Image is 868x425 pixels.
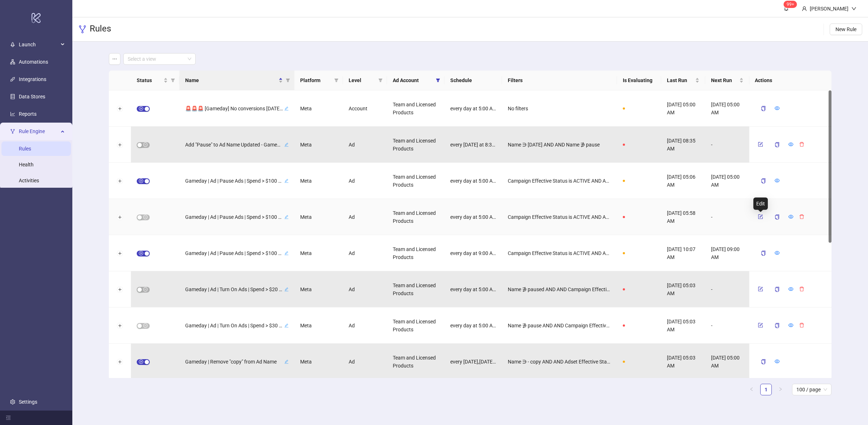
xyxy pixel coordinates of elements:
span: bell [784,6,789,11]
button: delete [796,140,807,149]
span: every day at 5:00 AM [GEOGRAPHIC_DATA]/New_York [450,322,496,330]
a: Data Stores [19,94,45,99]
th: Status [131,71,179,90]
span: Level [349,76,375,84]
div: [DATE] 10:07 AM [661,235,705,271]
div: Meta [294,199,343,235]
div: [DATE] 05:06 AM [661,163,705,199]
div: Gameday | Ad | Turn On Ads | Spend > $30 AND ROAS > 1.5xedit [185,321,289,330]
div: Team and Licensed Products [387,235,444,271]
div: Meta [294,127,343,163]
span: eye [788,286,793,292]
span: copy [761,106,766,111]
span: fork [10,129,15,134]
div: Team and Licensed Products [387,163,444,199]
span: Ad Account [393,76,433,84]
span: down [851,6,856,11]
span: copy [774,287,779,292]
span: Name ∌ paused AND AND Campaign Effective Status is ACTIVE AND AND Effective Status is PAUSED [508,285,611,293]
span: every [DATE] at 8:30 AM America/New_York [450,141,496,149]
span: edit [284,251,289,255]
div: Gameday | Ad | Turn On Ads | Spend > $20 AND ROAS > 1.5x - "paused"edit [185,285,289,294]
div: [DATE] 05:00 AM [705,163,749,199]
th: Actions [749,71,831,90]
span: filter [333,75,340,86]
button: copy [755,356,771,367]
div: Meta [294,90,343,127]
div: Gameday | Ad | Pause Ads | Spend > $100 AND ROAS < 2.0xedit [185,212,289,222]
span: filter [377,75,384,86]
span: menu-fold [6,415,11,420]
span: 100 / page [796,384,827,395]
span: every day at 5:00 AM [GEOGRAPHIC_DATA]/New_York [450,285,496,293]
span: edit [284,323,289,328]
span: Campaign Effective Status is ACTIVE AND AND Campaign Name ∌ Incremental [508,177,611,185]
button: right [775,384,786,395]
th: Is Evaluating [617,71,661,90]
div: [DATE] 08:35 AM [661,127,705,163]
div: Meta [294,344,343,380]
div: Meta [294,235,343,271]
span: Gameday | Ad | Pause Ads | Spend > $100 AND CPA > $70 [185,177,283,185]
span: eye [774,359,779,364]
span: every day at 5:00 AM [GEOGRAPHIC_DATA]/New_York [450,105,496,112]
span: eye [788,214,793,219]
span: filter [436,78,440,82]
button: Expand row [117,214,123,220]
span: form [758,286,763,292]
button: copy [769,211,785,223]
span: Rule Engine [19,124,59,139]
button: copy [769,320,785,331]
button: form [755,212,766,221]
a: eye [788,142,793,148]
div: [DATE] 05:00 AM [705,344,749,380]
div: - [705,199,749,235]
div: Ad [343,235,387,271]
a: Activities [19,178,39,183]
a: Settings [19,399,37,405]
div: Edit [753,197,768,210]
a: eye [774,359,779,365]
span: Campaign Effective Status is ACTIVE AND AND Campaign Name ∌ Incremental [508,213,611,221]
span: rocket [10,42,15,47]
div: Ad [343,199,387,235]
span: Name ∋ - copy AND AND Adset Effective Status is ACTIVE [508,358,611,366]
div: Gameday | Ad | Pause Ads | Spend > $100 AND CPA > $70edit [185,176,289,186]
a: 1 [761,384,771,395]
span: Name [185,76,277,84]
span: Gameday | Ad | Pause Ads | Spend > $100 AND ROAS < 2.0x [185,213,283,221]
button: copy [755,247,771,259]
div: - [705,271,749,307]
div: Ad [343,271,387,307]
div: Meta [294,163,343,199]
a: eye [774,178,779,184]
div: Page Size [792,384,831,395]
span: filter [434,75,442,86]
button: copy [755,103,771,114]
span: Status [137,76,162,84]
div: Account [343,90,387,127]
th: Last Run [661,71,705,90]
span: filter [284,75,292,86]
span: form [758,142,763,147]
span: filter [171,78,175,82]
button: delete [796,212,807,221]
div: Meta [294,271,343,307]
button: form [755,140,766,149]
div: [DATE] 05:58 AM [661,199,705,235]
div: Team and Licensed Products [387,90,444,127]
span: delete [799,286,804,292]
sup: 111 [784,1,797,8]
a: eye [788,286,793,292]
div: Ad [343,344,387,380]
span: edit [284,143,289,147]
span: delete [799,142,804,147]
span: every day at 9:00 AM,10:00 AM [GEOGRAPHIC_DATA]/New_York [450,249,496,257]
span: eye [774,106,779,111]
button: left [746,384,757,395]
button: delete [796,321,807,330]
span: every day at 5:00 AM [GEOGRAPHIC_DATA]/New_York [450,213,496,221]
button: form [755,321,766,330]
span: filter [378,78,383,82]
div: Team and Licensed Products [387,344,444,380]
